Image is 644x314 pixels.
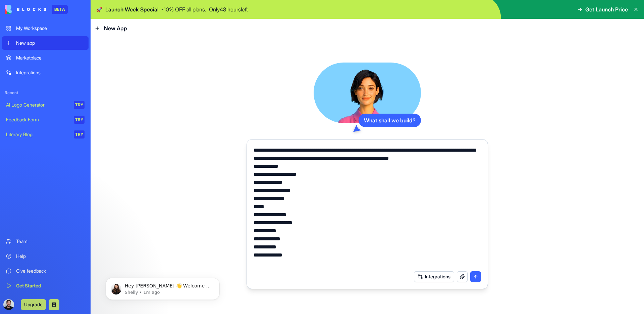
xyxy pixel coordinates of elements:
[585,5,628,13] span: Get Launch Price
[2,90,89,95] span: Recent
[2,98,89,112] a: AI Logo GeneratorTRY
[52,5,68,14] div: BETA
[6,116,69,123] div: Feedback Form
[161,5,206,13] p: - 10 % OFF all plans.
[2,113,89,126] a: Feedback FormTRY
[104,24,127,32] span: New App
[6,102,69,108] div: AI Logo Generator
[2,22,89,35] a: My Workspace
[6,131,69,138] div: Literary Blog
[2,128,89,141] a: Literary BlogTRY
[74,101,85,109] div: TRY
[96,5,103,13] span: 🚀
[16,282,85,289] div: Get Started
[2,66,89,79] a: Integrations
[16,253,85,260] div: Help
[5,5,46,14] img: logo
[2,235,89,248] a: Team
[96,264,230,311] iframe: Intercom notifications message
[2,36,89,50] a: New app
[21,301,46,308] a: Upgrade
[2,51,89,65] a: Marketplace
[2,249,89,263] a: Help
[16,25,85,32] div: My Workspace
[16,268,85,274] div: Give feedback
[16,54,85,61] div: Marketplace
[16,238,85,245] div: Team
[209,5,248,13] p: Only 48 hours left
[414,271,454,282] button: Integrations
[2,264,89,278] a: Give feedback
[105,5,159,13] span: Launch Week Special
[5,5,68,14] a: BETA
[16,40,85,46] div: New app
[21,299,46,310] button: Upgrade
[3,299,14,310] img: ACg8ocJ_DlVl6PqCIxSdELER98ae1LMfsKrhpqW0PsFMfDyYu4WbmgC0=s96-c
[359,114,421,127] div: What shall we build?
[74,130,85,139] div: TRY
[2,279,89,292] a: Get Started
[16,69,85,76] div: Integrations
[74,116,85,124] div: TRY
